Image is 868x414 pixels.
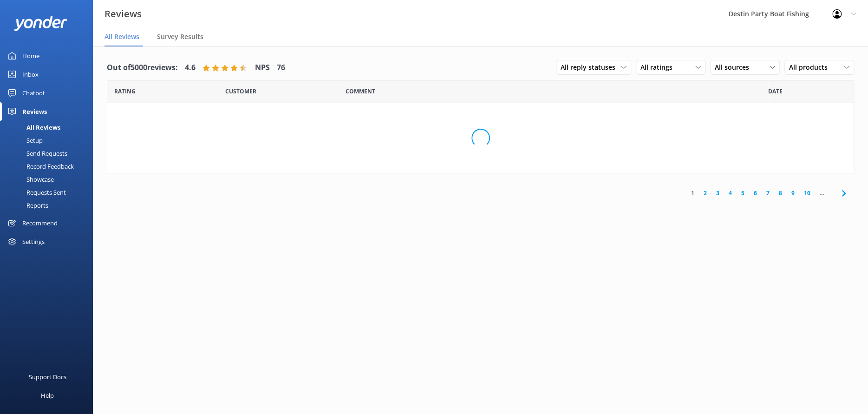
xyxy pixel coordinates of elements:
[6,147,93,160] a: Send Requests
[711,189,724,197] a: 3
[22,214,58,232] div: Recommend
[22,46,39,65] div: Home
[104,32,139,41] span: All Reviews
[22,232,45,251] div: Settings
[6,160,74,173] div: Record Feedback
[346,87,375,96] span: Question
[640,62,678,72] span: All ratings
[6,134,43,147] div: Setup
[724,189,737,197] a: 4
[561,62,621,72] span: All reply statuses
[225,87,256,96] span: Date
[114,87,136,96] span: Date
[104,7,142,21] h3: Reviews
[6,173,93,186] a: Showcase
[749,189,762,197] a: 6
[22,65,39,84] div: Inbox
[6,186,66,199] div: Requests Sent
[762,189,774,197] a: 7
[41,386,54,405] div: Help
[6,147,67,160] div: Send Requests
[6,121,60,134] div: All Reviews
[774,189,787,197] a: 8
[6,173,54,186] div: Showcase
[715,62,755,72] span: All sources
[737,189,749,197] a: 5
[6,186,93,199] a: Requests Sent
[6,134,93,147] a: Setup
[22,102,47,121] div: Reviews
[799,189,815,197] a: 10
[157,32,203,41] span: Survey Results
[699,189,711,197] a: 2
[6,160,93,173] a: Record Feedback
[29,368,66,386] div: Support Docs
[6,121,93,134] a: All Reviews
[6,199,48,212] div: Reports
[14,16,67,31] img: yonder-white-logo.png
[787,189,799,197] a: 9
[22,84,45,102] div: Chatbot
[686,189,699,197] a: 1
[789,62,833,72] span: All products
[6,199,93,212] a: Reports
[815,189,829,197] span: ...
[277,62,285,74] h4: 76
[768,87,783,96] span: Date
[185,62,196,74] h4: 4.6
[107,62,178,74] h4: Out of 5000 reviews:
[255,62,270,74] h4: NPS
